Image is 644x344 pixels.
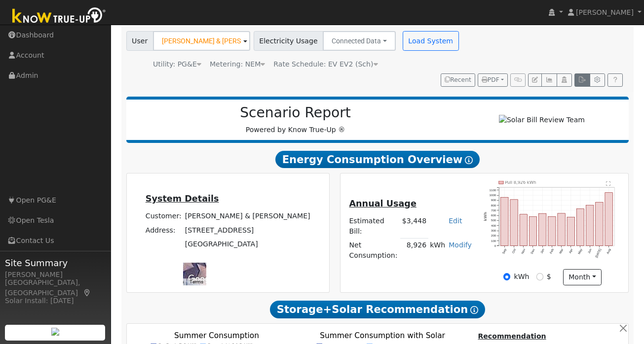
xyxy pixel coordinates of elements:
[502,248,507,254] text: Sep
[557,73,572,87] button: Login As
[574,73,590,87] button: Export Interval Data
[126,31,153,51] span: User
[587,205,594,246] rect: onclick=""
[478,73,508,87] button: PDF
[549,248,555,254] text: Feb
[505,180,537,185] text: Pull 8,926 kWh
[478,332,546,340] u: Recommendation
[530,217,537,246] rect: onclick=""
[400,214,428,238] td: $3,448
[153,59,201,69] div: Utility: PG&E
[144,223,183,237] td: Address:
[595,248,603,258] text: [DATE]
[499,115,585,125] img: Solar Bill Review Team
[153,31,250,51] input: Select a User
[547,272,551,282] label: $
[270,301,485,318] span: Storage+Solar Recommendation
[492,239,497,242] text: 100
[521,248,526,255] text: Nov
[144,209,183,223] td: Customer:
[549,216,556,246] rect: onclick=""
[428,238,447,262] td: kWh
[83,289,92,297] a: Map
[131,104,460,135] div: Powered by Know True-Up ®
[492,234,497,237] text: 200
[51,328,59,336] img: retrieve
[494,244,496,247] text: 0
[539,213,547,246] rect: onclick=""
[606,248,612,254] text: Aug
[183,209,312,223] td: [PERSON_NAME] & [PERSON_NAME]
[5,296,106,306] div: Solar Install: [DATE]
[323,31,396,51] button: Connected Data
[563,269,602,286] button: month
[136,104,455,121] h2: Scenario Report
[514,272,530,282] label: kWh
[347,238,400,262] td: Net Consumption:
[183,223,312,237] td: [STREET_ADDRESS]
[7,5,111,28] img: Know True-Up
[5,256,106,270] span: Site Summary
[568,248,573,254] text: Apr
[273,60,378,68] span: Alias: HEV2A
[275,151,480,169] span: Energy Consumption Overview
[490,193,496,197] text: 1000
[482,76,499,83] span: PDF
[492,203,497,206] text: 800
[559,248,565,254] text: Mar
[186,273,218,285] a: Open this area in Google Maps (opens a new window)
[146,194,219,204] u: System Details
[183,237,312,251] td: [GEOGRAPHIC_DATA]
[576,8,634,16] span: [PERSON_NAME]
[590,73,605,87] button: Settings
[465,156,473,164] i: Show Help
[449,241,472,249] a: Modify
[210,59,265,69] div: Metering: NEM
[492,229,497,232] text: 300
[174,331,259,340] text: Summer Consumption
[349,199,416,208] u: Annual Usage
[5,277,106,298] div: [GEOGRAPHIC_DATA], [GEOGRAPHIC_DATA]
[577,209,585,246] rect: onclick=""
[588,248,593,254] text: Jun
[186,273,218,285] img: Google
[403,31,459,51] button: Load System
[607,73,623,87] a: Help Link
[492,198,497,202] text: 900
[511,200,518,246] rect: onclick=""
[512,248,517,254] text: Oct
[503,273,510,280] input: kWh
[520,214,528,246] rect: onclick=""
[254,31,323,51] span: Electricity Usage
[400,238,428,262] td: 8,926
[470,306,478,314] i: Show Help
[484,212,488,221] text: kWh
[189,279,203,284] a: Terms (opens in new tab)
[492,224,497,227] text: 400
[558,213,566,246] rect: onclick=""
[607,181,611,186] text: 
[528,73,542,87] button: Edit User
[596,202,604,246] rect: onclick=""
[536,273,543,280] input: $
[606,192,613,245] rect: onclick=""
[578,248,584,255] text: May
[501,197,508,246] rect: onclick=""
[568,217,575,245] rect: onclick=""
[530,248,536,254] text: Dec
[320,331,446,340] text: Summer Consumption with Solar
[5,270,106,280] div: [PERSON_NAME]
[540,248,545,254] text: Jan
[490,188,496,192] text: 1100
[541,73,557,87] button: Multi-Series Graph
[441,73,475,87] button: Recent
[492,208,497,212] text: 700
[492,213,497,217] text: 600
[347,214,400,238] td: Estimated Bill:
[449,217,462,225] a: Edit
[492,218,497,222] text: 500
